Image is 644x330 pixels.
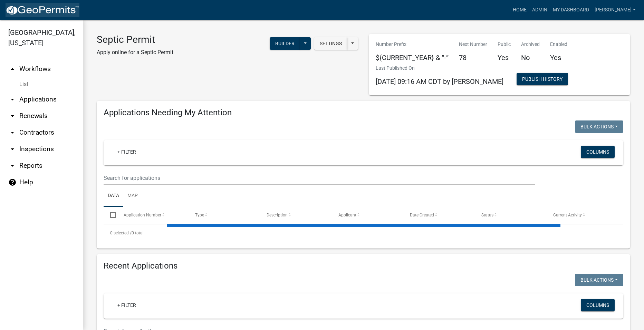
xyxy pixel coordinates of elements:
[498,41,511,48] p: Public
[8,145,17,153] i: arrow_drop_down
[123,185,142,207] a: Map
[575,274,623,286] button: Bulk Actions
[110,231,132,235] span: 0 selected /
[189,207,260,223] datatable-header-cell: Type
[376,65,503,72] p: Last Published On
[8,112,17,120] i: arrow_drop_down
[550,3,592,17] a: My Dashboard
[8,65,17,73] i: arrow_drop_up
[550,54,567,62] h5: Yes
[104,185,123,207] a: Data
[112,299,142,311] a: + Filter
[8,95,17,104] i: arrow_drop_down
[97,48,173,57] p: Apply online for a Septic Permit
[104,108,623,118] h4: Applications Needing My Attention
[459,41,487,48] p: Next Number
[376,77,503,86] span: [DATE] 09:16 AM CDT by [PERSON_NAME]
[498,54,511,62] h5: Yes
[124,213,161,217] span: Application Number
[97,34,173,46] h3: Septic Permit
[376,54,449,62] h5: ${CURRENT_YEAR} & “-”
[581,299,615,311] button: Columns
[521,41,540,48] p: Archived
[8,128,17,137] i: arrow_drop_down
[260,207,331,223] datatable-header-cell: Description
[104,261,623,271] h4: Recent Applications
[581,146,615,158] button: Columns
[517,77,568,82] wm-modal-confirm: Workflow Publish History
[8,162,17,170] i: arrow_drop_down
[459,54,487,62] h5: 78
[338,213,356,217] span: Applicant
[332,207,403,223] datatable-header-cell: Applicant
[403,207,475,223] datatable-header-cell: Date Created
[117,207,188,223] datatable-header-cell: Application Number
[575,120,623,133] button: Bulk Actions
[547,207,618,223] datatable-header-cell: Current Activity
[521,54,540,62] h5: No
[592,3,638,17] a: [PERSON_NAME]
[195,213,204,217] span: Type
[510,3,529,17] a: Home
[376,41,449,48] p: Number Prefix
[529,3,550,17] a: Admin
[104,207,117,223] datatable-header-cell: Select
[267,213,288,217] span: Description
[270,37,300,50] button: Builder
[112,146,142,158] a: + Filter
[104,224,623,242] div: 0 total
[550,41,567,48] p: Enabled
[314,37,347,50] button: Settings
[8,178,17,186] i: help
[475,207,546,223] datatable-header-cell: Status
[481,213,493,217] span: Status
[553,213,582,217] span: Current Activity
[410,213,434,217] span: Date Created
[517,73,568,85] button: Publish History
[104,171,535,185] input: Search for applications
